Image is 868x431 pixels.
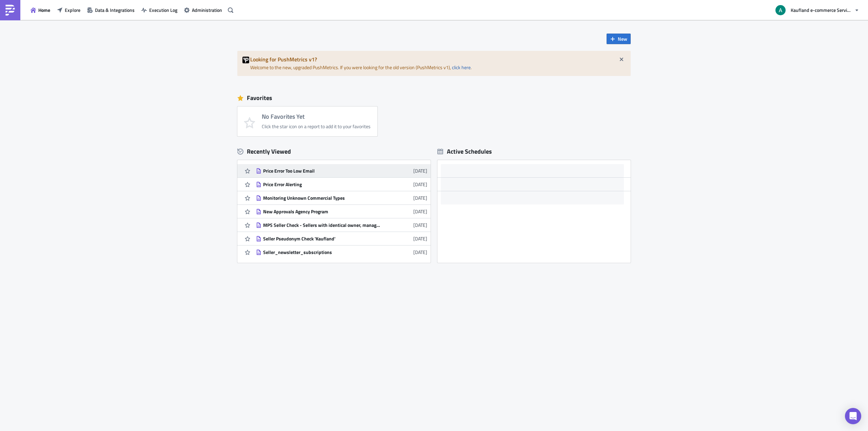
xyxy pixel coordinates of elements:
div: Seller Pseudonym Check 'Kaufland' [263,236,382,242]
button: Execution Log [138,5,181,15]
div: Favorites [237,93,631,103]
time: 2025-08-26T07:30:34Z [413,181,427,188]
a: New Approvals Agency Program[DATE] [256,205,427,218]
time: 2025-08-11T11:41:11Z [413,235,427,242]
time: 2025-08-14T11:17:08Z [413,194,427,201]
span: Execution Log [149,6,177,14]
div: New Approvals Agency Program [263,209,382,215]
div: Open Intercom Messenger [845,408,861,424]
div: Price Error Alerting [263,181,382,188]
span: Data & Integrations [95,6,135,14]
time: 2025-08-11T11:41:22Z [413,221,427,229]
h4: No Favorites Yet [262,113,371,120]
div: MPS Seller Check - Sellers with identical owner, manager or imprint [263,222,382,228]
img: PushMetrics [5,5,16,16]
span: Kaufland e-commerce Services GmbH & Co. KG [791,6,852,14]
time: 2025-08-11T10:18:33Z [413,249,427,256]
button: New [607,34,631,44]
button: Administration [181,5,225,15]
a: Seller Pseudonym Check 'Kaufland'[DATE] [256,232,427,245]
div: Active Schedules [437,148,492,155]
button: Home [27,5,54,15]
a: MPS Seller Check - Sellers with identical owner, manager or imprint[DATE] [256,218,427,232]
div: Seller_newsletter_subscriptions [263,249,382,255]
div: Recently Viewed [237,146,431,157]
button: Data & Integrations [84,5,138,15]
div: Click the star icon on a report to add it to your favorites [262,123,371,130]
h5: Looking for PushMetrics v1? [250,57,626,62]
div: Monitoring Unknown Commercial Types [263,195,382,201]
a: Seller_newsletter_subscriptions[DATE] [256,246,427,259]
span: Administration [192,6,222,14]
time: 2025-08-11T11:41:30Z [413,208,427,215]
button: Kaufland e-commerce Services GmbH & Co. KG [771,3,863,18]
time: 2025-09-02T12:10:38Z [413,167,427,174]
div: Price Error Too Low Email [263,168,382,174]
span: Explore [65,6,80,14]
a: Price Error Too Low Email[DATE] [256,164,427,177]
button: Explore [54,5,84,15]
a: Monitoring Unknown Commercial Types[DATE] [256,191,427,204]
span: New [618,35,627,42]
div: Welcome to the new, upgraded PushMetrics. If you were looking for the old version (PushMetrics v1... [237,51,631,76]
img: Avatar [775,4,786,16]
a: Price Error Alerting[DATE] [256,178,427,191]
a: click here [452,64,471,71]
span: Home [38,6,50,14]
